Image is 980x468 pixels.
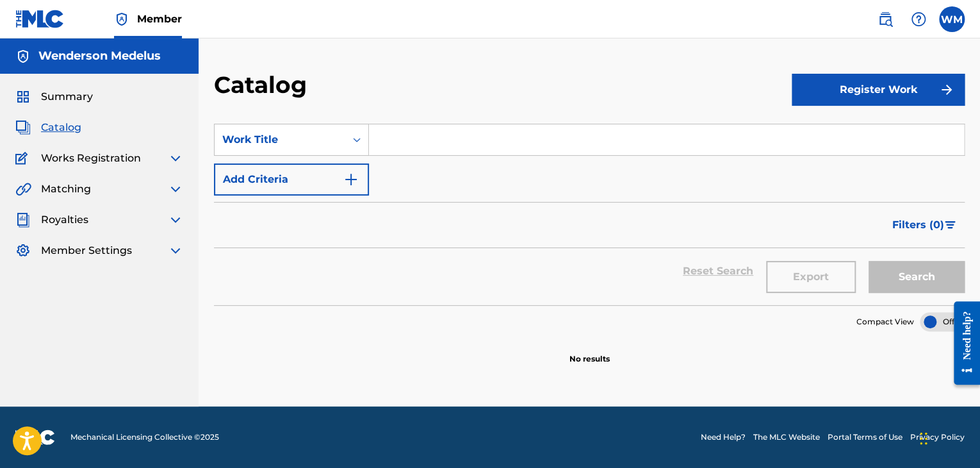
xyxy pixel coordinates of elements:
button: Filters (0) [885,209,965,241]
img: logo [15,430,55,445]
a: Need Help? [701,431,746,443]
span: Member [137,12,182,26]
span: Filters ( 0 ) [892,217,944,233]
img: MLC Logo [15,10,65,28]
span: Matching [41,181,91,197]
a: SummarySummary [15,89,93,104]
div: User Menu [939,6,965,32]
img: f7272a7cc735f4ea7f67.svg [939,82,954,97]
span: Member Settings [41,243,132,258]
span: Works Registration [41,151,141,166]
img: expand [168,212,183,228]
p: No results [569,338,610,365]
span: Compact View [856,316,914,328]
img: search [878,12,893,27]
iframe: Chat Widget [916,406,980,468]
img: 9d2ae6d4665cec9f34b9.svg [343,172,359,187]
img: filter [945,221,956,229]
img: Works Registration [15,151,32,166]
div: Help [906,6,931,32]
iframe: Resource Center [944,292,980,395]
span: Mechanical Licensing Collective © 2025 [70,431,219,443]
img: expand [168,151,183,166]
a: Public Search [872,6,898,32]
img: Summary [15,89,31,104]
h2: Catalog [214,71,313,99]
span: Catalog [41,120,81,135]
img: Top Rightsholder [114,12,129,27]
img: help [911,12,926,27]
a: The MLC Website [753,431,820,443]
div: Work Title [222,132,338,147]
button: Register Work [792,74,965,106]
span: Royalties [41,212,88,228]
button: Add Criteria [214,163,369,196]
img: expand [168,243,183,258]
h5: Wenderson Medelus [38,49,161,63]
img: Accounts [15,49,31,64]
div: Drag [920,419,927,458]
img: Royalties [15,212,31,228]
a: Privacy Policy [910,431,965,443]
img: Catalog [15,120,31,135]
img: expand [168,181,183,197]
img: Member Settings [15,243,31,258]
img: Matching [15,181,31,197]
span: Summary [41,89,93,104]
a: CatalogCatalog [15,120,81,135]
a: Portal Terms of Use [828,431,902,443]
form: Search Form [214,124,965,305]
